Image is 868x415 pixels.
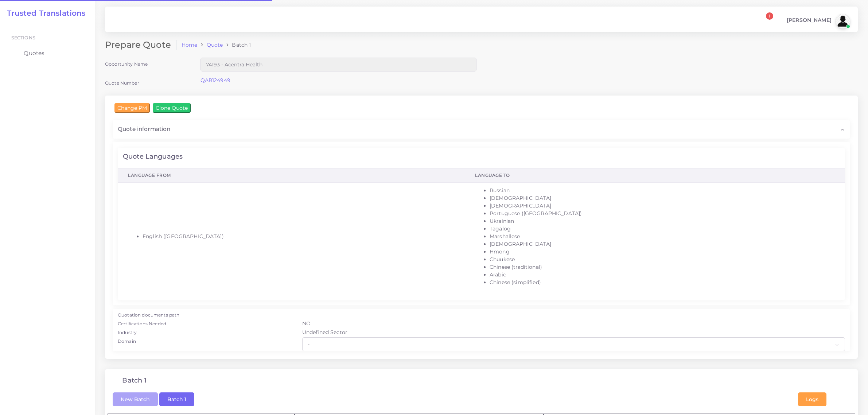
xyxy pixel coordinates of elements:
span: Quote information [118,125,170,133]
li: Hmong [490,248,835,256]
label: Domain [118,338,136,345]
label: Industry [118,329,137,336]
a: Trusted Translations [2,9,86,18]
span: 1 [766,12,773,20]
input: Change PM [114,103,150,113]
h2: Prepare Quote [105,40,176,50]
button: Batch 1 [159,392,194,406]
a: QAR124949 [201,77,230,84]
div: Undefined Sector [297,329,850,337]
h4: Batch 1 [122,377,147,385]
a: Batch 1 [159,395,194,402]
input: Clone Quote [153,103,191,113]
li: Ukrainian [490,217,835,225]
li: [DEMOGRAPHIC_DATA] [490,240,835,248]
span: Logs [806,396,818,403]
th: Language To [465,168,845,183]
button: New Batch [113,392,158,406]
li: Tagalog [490,225,835,233]
span: Quotes [24,49,44,57]
li: Chinese (simplified) [490,279,835,286]
button: Logs [798,392,826,406]
img: avatar [836,14,850,28]
li: English ([GEOGRAPHIC_DATA]) [143,233,455,240]
a: [PERSON_NAME]avatar [783,14,853,28]
label: Opportunity Name [105,61,148,67]
li: [DEMOGRAPHIC_DATA] [490,194,835,202]
li: Portuguese ([GEOGRAPHIC_DATA]) [490,210,835,217]
li: Marshallese [490,233,835,240]
label: Quote Number [105,80,139,86]
div: Quote information [113,120,850,138]
li: [DEMOGRAPHIC_DATA] [490,202,835,210]
label: Certifications Needed [118,321,166,327]
li: Chinese (traditional) [490,263,835,271]
a: New Batch [113,395,158,402]
a: Home [182,41,198,49]
li: Chuukese [490,256,835,263]
div: NO [297,320,850,329]
li: Arabic [490,271,835,279]
li: Batch 1 [223,41,251,49]
label: Quotation documents path [118,312,179,318]
a: 1 [759,16,772,26]
span: [PERSON_NAME] [787,18,832,23]
a: Quotes [5,46,89,61]
span: Sections [11,35,35,40]
h4: Quote Languages [123,153,183,161]
a: Quote [207,41,223,49]
th: Language From [118,168,465,183]
li: Russian [490,187,835,194]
